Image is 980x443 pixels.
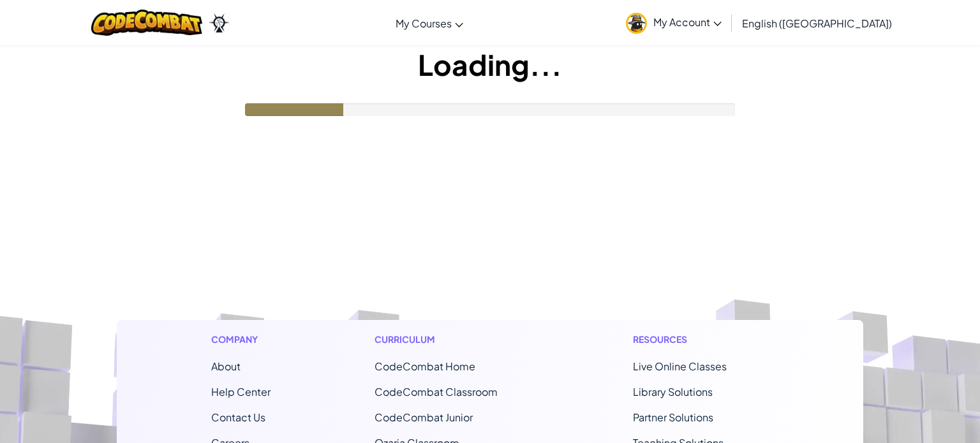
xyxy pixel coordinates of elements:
a: Library Solutions [633,385,713,398]
span: My Account [653,15,722,29]
h1: Resources [633,333,769,346]
a: Live Online Classes [633,359,727,373]
span: My Courses [396,17,452,30]
a: Help Center [211,385,271,398]
a: My Account [620,3,728,43]
img: avatar [626,13,647,34]
img: CodeCombat logo [91,10,203,36]
a: English ([GEOGRAPHIC_DATA]) [736,6,898,40]
h1: Company [211,333,271,346]
span: CodeCombat Home [375,359,475,373]
img: Ozaria [209,13,229,33]
span: English ([GEOGRAPHIC_DATA]) [742,17,892,30]
a: CodeCombat Junior [375,410,473,424]
span: Contact Us [211,410,265,424]
a: About [211,359,241,373]
a: Partner Solutions [633,410,713,424]
h1: Curriculum [375,333,529,346]
a: CodeCombat Classroom [375,385,498,398]
a: My Courses [389,6,470,40]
